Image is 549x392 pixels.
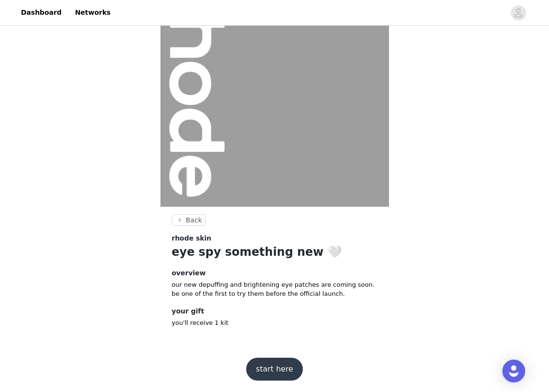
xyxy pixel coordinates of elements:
h4: overview [172,268,378,278]
h1: eye spy something new 🤍 [172,243,378,261]
p: you'll receive 1 kit [172,318,378,328]
h4: your gift [172,306,378,316]
button: start here [246,358,302,381]
span: rhode skin [172,233,211,243]
div: Open Intercom Messenger [502,360,525,382]
div: avatar [514,5,523,20]
p: our new depuffing and brightening eye patches are coming soon. be one of the first to try them be... [172,280,378,299]
button: Back [172,214,206,226]
a: Networks [69,2,116,23]
a: Dashboard [15,2,67,23]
